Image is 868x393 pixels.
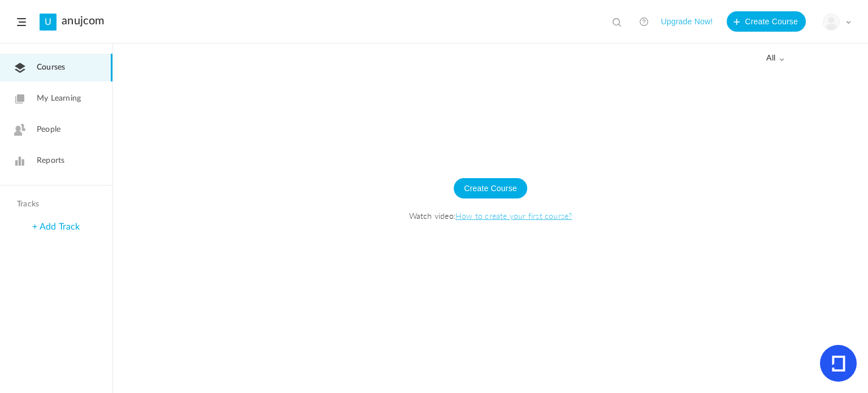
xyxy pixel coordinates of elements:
[124,210,857,221] span: Watch video:
[40,14,57,31] a: U
[17,200,93,209] h4: Tracks
[37,155,64,167] span: Reports
[37,93,81,105] span: My Learning
[37,62,65,74] span: Courses
[62,14,105,28] a: anujcom
[455,210,572,221] a: How to create your first course?
[661,11,713,32] button: Upgrade Now!
[37,124,60,136] span: People
[32,222,80,231] a: + Add Track
[766,54,784,63] span: all
[454,178,527,198] button: Create Course
[727,11,806,32] button: Create Course
[823,14,839,30] img: user-image.png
